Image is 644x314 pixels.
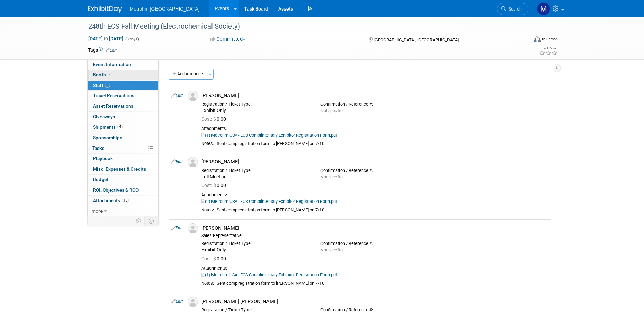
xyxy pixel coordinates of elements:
img: Associate-Profile-5.png [188,223,198,233]
a: Attachments15 [88,196,158,206]
span: Booth [93,72,114,77]
a: Giveaways [88,112,158,122]
span: Tasks [92,145,104,151]
span: Budget [93,177,108,182]
span: 4 [117,124,123,129]
a: Edit [171,159,183,164]
div: Sent comp registration form to [PERSON_NAME] on 7/10. [217,207,549,213]
span: Event Information [93,62,131,67]
span: 6 [105,83,110,88]
span: [GEOGRAPHIC_DATA], [GEOGRAPHIC_DATA] [374,37,459,42]
div: Registration / Ticket Type: [201,168,310,173]
div: Notes: [201,281,214,286]
a: Edit [106,48,117,53]
div: Confirmation / Reference #: [320,307,429,313]
img: Michelle Simoes [537,2,550,15]
a: Event Information [88,59,158,70]
div: Confirmation / Reference #: [320,102,429,107]
img: ExhibitDay [88,6,122,13]
img: Associate-Profile-5.png [188,297,198,307]
div: [PERSON_NAME] [PERSON_NAME] [201,298,549,305]
span: Sponsorships [93,135,122,140]
div: Sales Representative [201,233,549,239]
span: Playbook [93,156,113,161]
span: Metrohm [GEOGRAPHIC_DATA] [130,6,200,12]
span: to [103,36,109,41]
div: Sent comp registration form to [PERSON_NAME] on 7/10. [217,141,549,147]
span: Asset Reservations [93,103,133,109]
span: Travel Reservations [93,93,134,98]
div: Confirmation / Reference #: [320,168,429,173]
span: Search [506,6,522,12]
span: 0.00 [201,182,229,188]
a: Misc. Expenses & Credits [88,164,158,174]
button: Add Attendee [169,69,207,80]
div: Confirmation / Reference #: [320,241,429,246]
span: Attachments [93,198,129,203]
span: Not specified [320,175,345,179]
span: Not specified [320,108,345,113]
img: Associate-Profile-5.png [188,91,198,101]
span: Shipments [93,124,123,130]
span: Cost: $ [201,116,217,122]
div: Registration / Ticket Type: [201,307,310,313]
a: Edit [171,226,183,230]
a: more [88,206,158,216]
a: Staff6 [88,81,158,91]
span: more [92,208,103,214]
div: Sent comp registration form to [PERSON_NAME] on 7/10. [217,281,549,286]
span: 0.00 [201,256,229,261]
a: Sponsorships [88,133,158,143]
div: Full Meeting [201,174,310,180]
div: Event Rating [539,47,557,50]
a: Asset Reservations [88,101,158,111]
td: Toggle Event Tabs [144,216,158,225]
div: Exhibit Only [201,108,310,114]
div: Notes: [201,141,214,146]
img: Associate-Profile-5.png [188,157,198,167]
a: (1) Metrohm USA - ECS Complimentary Exhibitor Registration Form.pdf [201,272,337,277]
div: Attachments: [201,126,549,132]
div: In-Person [542,37,558,42]
a: Booth [88,70,158,80]
a: (2) Metrohm USA - ECS Complimentary Exhibitor Registration Form.pdf [201,199,337,204]
td: Personalize Event Tab Strip [133,216,145,225]
span: Giveaways [93,114,115,119]
div: [PERSON_NAME] [201,92,549,99]
a: Travel Reservations [88,91,158,101]
a: Edit [171,299,183,304]
span: Not specified [320,248,345,252]
a: Edit [171,93,183,98]
a: Tasks [88,143,158,154]
span: Staff [93,83,110,88]
span: [DATE] [DATE] [88,36,124,42]
div: Notes: [201,207,214,213]
td: Tags [88,47,117,53]
a: ROI, Objectives & ROO [88,185,158,195]
img: Format-Inperson.png [534,36,541,42]
div: Attachments: [201,192,549,198]
span: Cost: $ [201,182,217,188]
a: Shipments4 [88,122,158,133]
div: Event Format [488,35,558,46]
span: ROI, Objectives & ROO [93,187,139,193]
a: Budget [88,175,158,185]
span: 0.00 [201,116,229,122]
span: 15 [122,198,129,203]
span: Misc. Expenses & Credits [93,166,146,172]
a: (1) Metrohm USA - ECS Complimentary Exhibitor Registration Form.pdf [201,133,337,138]
div: [PERSON_NAME] [201,159,549,165]
div: Registration / Ticket Type: [201,102,310,107]
a: Playbook [88,154,158,164]
span: (3 days) [125,37,139,41]
div: Exhibit Only [201,247,310,253]
button: Committed [208,36,248,43]
a: Search [497,3,528,15]
div: Attachments: [201,266,549,271]
div: Registration / Ticket Type: [201,241,310,246]
div: [PERSON_NAME] [201,225,549,231]
i: Booth reservation complete [109,73,112,76]
span: Cost: $ [201,256,217,261]
div: 248th ECS Fall Meeting (Electrochemical Society) [86,20,518,33]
